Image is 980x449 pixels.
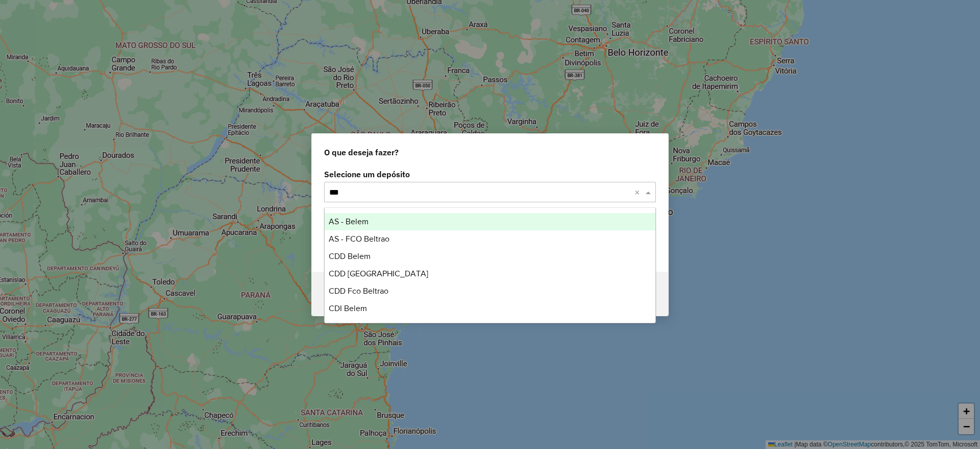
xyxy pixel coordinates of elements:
[324,146,399,158] span: O que deseja fazer?
[634,186,643,198] span: Clear all
[329,234,389,243] span: AS - FCO Beltrao
[324,207,656,323] ng-dropdown-panel: Options list
[329,269,428,278] span: CDD [GEOGRAPHIC_DATA]
[329,252,371,261] span: CDD Belem
[324,168,656,180] label: Selecione um depósito
[329,287,388,295] span: CDD Fco Beltrao
[329,217,369,226] span: AS - Belem
[329,304,367,313] span: CDI Belem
